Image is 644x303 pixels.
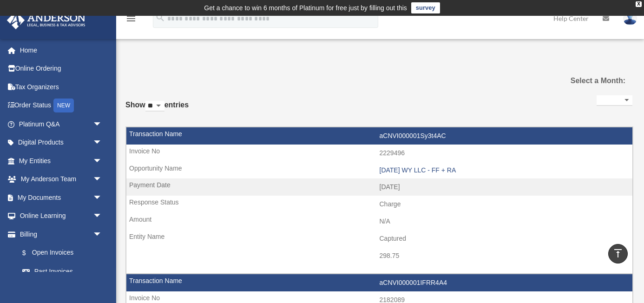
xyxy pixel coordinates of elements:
td: [DATE] [126,178,632,196]
a: Digital Productsarrow_drop_down [7,133,116,152]
i: vertical_align_top [612,248,624,259]
a: Order StatusNEW [7,96,116,115]
span: arrow_drop_down [93,170,112,189]
div: [DATE] WY LLC - FF + RA [380,166,628,174]
a: vertical_align_top [608,244,628,263]
a: Online Learningarrow_drop_down [7,207,116,225]
select: Showentries [145,101,164,112]
span: arrow_drop_down [93,225,112,244]
td: Charge [126,196,632,213]
a: My Entitiesarrow_drop_down [7,151,116,170]
a: Tax Organizers [7,78,116,96]
div: NEW [53,99,74,112]
a: Past Invoices [13,262,112,281]
div: close [636,1,642,7]
a: Platinum Q&Aarrow_drop_down [7,115,116,133]
span: arrow_drop_down [93,207,112,226]
a: menu [125,16,137,24]
td: 2229496 [126,145,632,162]
span: $ [27,247,32,259]
a: Home [7,41,116,59]
img: User Pic [623,12,637,25]
td: aCNVI000001IFRR4A4 [126,274,632,292]
a: $Open Invoices [13,244,116,263]
td: Captured [126,230,632,248]
td: N/A [126,213,632,231]
a: My Documentsarrow_drop_down [7,188,116,207]
a: survey [411,2,440,13]
span: arrow_drop_down [93,133,112,152]
span: arrow_drop_down [93,151,112,171]
a: My Anderson Teamarrow_drop_down [7,170,116,189]
span: arrow_drop_down [93,188,112,207]
i: menu [125,13,137,24]
a: Online Ordering [7,59,116,78]
i: search [155,13,165,23]
span: arrow_drop_down [93,115,112,134]
a: Billingarrow_drop_down [7,225,116,244]
label: Select a Month: [555,74,625,87]
td: 298.75 [126,247,632,265]
label: Show entries [125,99,189,121]
img: Anderson Advisors Platinum Portal [4,11,88,29]
td: aCNVI000001Sy3t4AC [126,127,632,145]
div: Get a chance to win 6 months of Platinum for free just by filling out this [204,2,407,13]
